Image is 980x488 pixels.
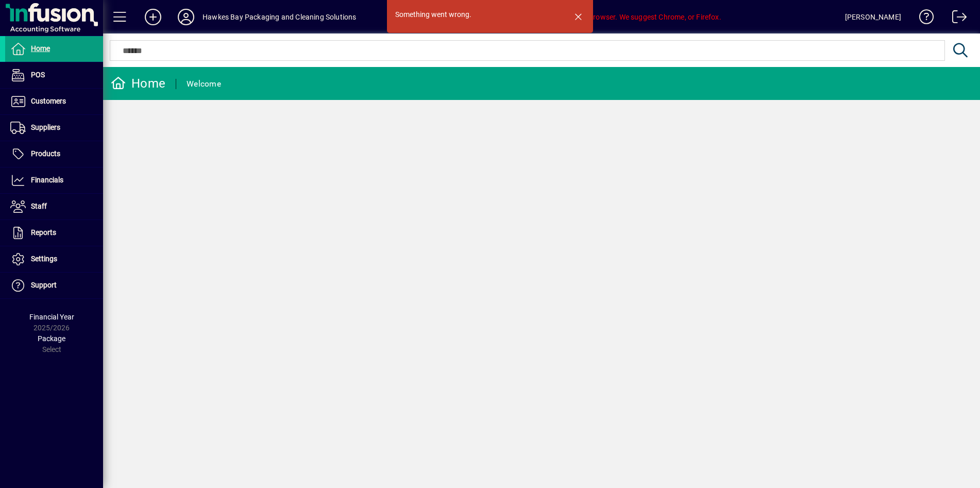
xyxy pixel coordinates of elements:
[31,202,47,210] span: Staff
[5,115,103,141] a: Suppliers
[170,8,202,26] button: Profile
[5,273,103,298] a: Support
[187,76,221,92] div: Welcome
[911,2,934,36] a: Knowledge Base
[31,97,66,105] span: Customers
[38,334,65,343] span: Package
[29,313,74,321] span: Financial Year
[31,149,60,158] span: Products
[5,89,103,114] a: Customers
[31,228,56,237] span: Reports
[5,141,103,167] a: Products
[845,9,901,25] div: [PERSON_NAME]
[111,75,165,92] div: Home
[5,62,103,88] a: POS
[480,13,721,21] span: You are using an unsupported browser. We suggest Chrome, or Firefox.
[31,281,57,289] span: Support
[5,194,103,220] a: Staff
[5,167,103,193] a: Financials
[31,71,45,79] span: POS
[31,255,57,263] span: Settings
[31,44,50,53] span: Home
[137,8,170,26] button: Add
[5,220,103,246] a: Reports
[31,123,60,131] span: Suppliers
[944,2,967,36] a: Logout
[5,246,103,272] a: Settings
[202,9,357,25] div: Hawkes Bay Packaging and Cleaning Solutions
[31,176,63,184] span: Financials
